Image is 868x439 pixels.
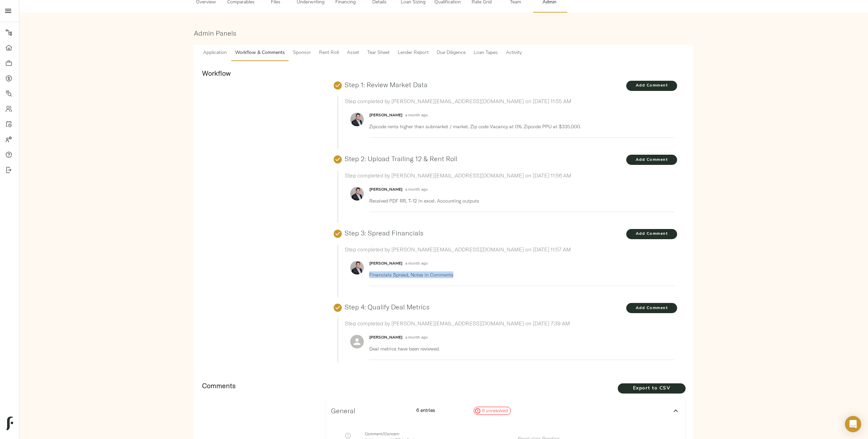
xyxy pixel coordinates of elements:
span: Application [203,49,227,57]
img: logo [6,417,13,430]
h6: Step completed by [PERSON_NAME][EMAIL_ADDRESS][DOMAIN_NAME] on [DATE] 7:39 AM [345,319,674,328]
h3: Admin Panels [194,29,693,37]
h6: Step completed by [PERSON_NAME][EMAIL_ADDRESS][DOMAIN_NAME] on [DATE] 11:55 AM [345,96,674,106]
span: a month ago [405,188,428,192]
img: ACg8ocIz5g9J6yCiuTqIbLSOf7QS26iXPmlYHhlR4Dia-I2p_gZrFA=s96-c [350,187,364,201]
strong: [PERSON_NAME] [369,262,402,266]
span: 6 unresolved [479,407,511,414]
p: Zipcode rents higher than submarket / market. Zip code Vacancy at 0%. Zipcode PPU at $335,000. [369,123,669,130]
span: Asset [347,49,359,57]
span: Activity [506,49,522,57]
p: Financials Spread, Notes in Comments [369,271,669,278]
img: ACg8ocIz5g9J6yCiuTqIbLSOf7QS26iXPmlYHhlR4Dia-I2p_gZrFA=s96-c [350,261,364,274]
button: Add Comment [626,155,677,165]
a: Step 1: Review Market Data [344,80,428,89]
span: a month ago [405,336,428,340]
a: Step 2: Upload Trailing 12 & Rent Roll [344,154,457,163]
p: Deal metrics have been reviewed. [369,345,669,352]
span: Loan Tapes [474,49,498,57]
span: Lender Report [398,49,429,57]
h6: Step completed by [PERSON_NAME][EMAIL_ADDRESS][DOMAIN_NAME] on [DATE] 11:56 AM [345,171,674,180]
strong: 6 entries [416,407,435,413]
span: Add Comment [626,82,677,89]
strong: Workflow [202,69,231,77]
button: Add Comment [626,81,677,91]
button: Export to CSV [618,383,686,394]
button: Add Comment [626,229,677,239]
span: Workflow & Comments [235,49,285,57]
p: Received PDF RR, T-12 in excel. Accounting outputs [369,197,669,204]
h6: Step completed by [PERSON_NAME][EMAIL_ADDRESS][DOMAIN_NAME] on [DATE] 11:57 AM [345,245,674,254]
img: ACg8ocIz5g9J6yCiuTqIbLSOf7QS26iXPmlYHhlR4Dia-I2p_gZrFA=s96-c [350,113,364,126]
a: Step 4: Qualify Deal Metrics [344,303,430,311]
span: Rent Roll [319,49,339,57]
span: a month ago [405,262,428,266]
span: Sponsor [293,49,311,57]
strong: Comments [202,381,236,390]
span: Add Comment [626,230,677,237]
span: Add Comment [626,156,677,164]
span: Comment/Concern [365,431,511,437]
h3: General [331,407,411,415]
strong: [PERSON_NAME] [369,336,402,340]
a: Step 3: Spread Financials [344,229,423,237]
span: Export to CSV [625,384,679,393]
button: Add Comment [626,303,677,313]
span: Add Comment [626,305,677,312]
span: a month ago [405,113,428,117]
span: Due Diligence [437,49,466,57]
div: Open Intercom Messenger [845,416,861,432]
div: General6 entries6 unresolved [325,400,685,422]
span: Tear Sheet [367,49,390,57]
strong: [PERSON_NAME] [369,113,402,117]
strong: [PERSON_NAME] [369,188,402,192]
